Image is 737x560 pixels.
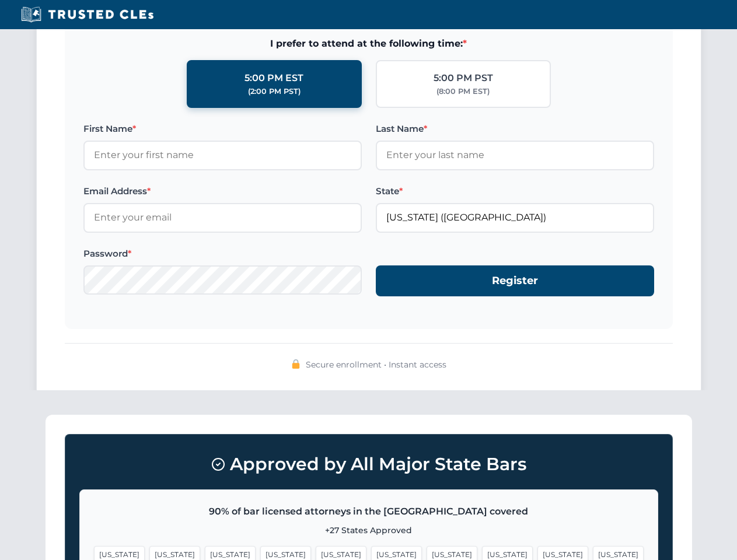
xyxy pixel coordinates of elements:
[83,141,362,170] input: Enter your first name
[376,265,654,296] button: Register
[376,184,654,198] label: State
[376,141,654,170] input: Enter your last name
[83,122,362,136] label: First Name
[94,524,644,537] p: +27 States Approved
[376,122,654,136] label: Last Name
[94,504,644,519] p: 90% of bar licensed attorneys in the [GEOGRAPHIC_DATA] covered
[376,203,654,232] input: Florida (FL)
[244,71,303,86] div: 5:00 PM EST
[83,247,362,261] label: Password
[83,36,654,51] span: I prefer to attend at the following time:
[291,359,301,369] img: 🔒
[83,203,362,232] input: Enter your email
[434,71,493,86] div: 5:00 PM PST
[18,6,157,23] img: Trusted CLEs
[248,86,301,97] div: (2:00 PM PST)
[79,449,658,480] h3: Approved by All Major State Bars
[436,86,490,97] div: (8:00 PM EST)
[306,358,446,371] span: Secure enrollment • Instant access
[83,184,362,198] label: Email Address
